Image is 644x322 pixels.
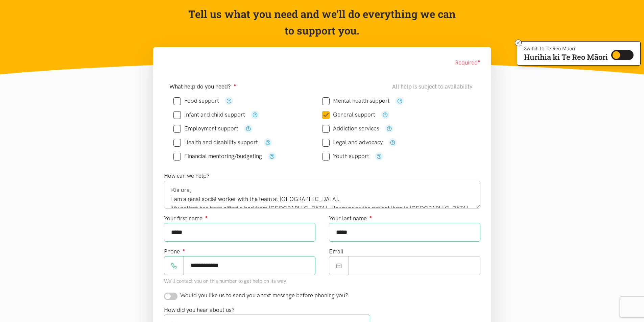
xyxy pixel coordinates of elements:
input: Email [349,256,480,275]
div: Required [164,58,480,67]
label: Mental health support [322,98,390,104]
label: Email [329,247,343,256]
small: We'll contact you on this number to get help on its way. [164,278,287,284]
sup: ● [183,247,185,252]
label: Legal and advocacy [322,140,383,145]
sup: ● [478,58,480,64]
label: Infant and child support [173,112,245,118]
sup: ● [205,214,208,219]
p: Hurihia ki Te Reo Māori [524,54,608,60]
label: Your first name [164,214,208,223]
div: All help is subject to availability [392,82,475,91]
label: General support [322,112,375,118]
span: Would you like us to send you a text message before phoning you? [180,292,348,299]
sup: ● [234,82,236,88]
label: Addiction services [322,126,379,131]
label: Health and disability support [173,140,258,145]
p: Switch to Te Reo Māori [524,47,608,51]
label: Financial mentoring/budgeting [173,153,262,159]
label: Your last name [329,214,372,223]
label: Employment support [173,126,238,131]
sup: ● [369,214,372,219]
label: What help do you need? [169,82,236,91]
label: How can we help? [164,171,210,180]
label: Phone [164,247,185,256]
input: Phone number [184,256,315,275]
label: Youth support [322,153,369,159]
label: Food support [173,98,219,104]
label: How did you hear about us? [164,305,235,315]
p: Tell us what you need and we’ll do everything we can to support you. [188,6,456,39]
